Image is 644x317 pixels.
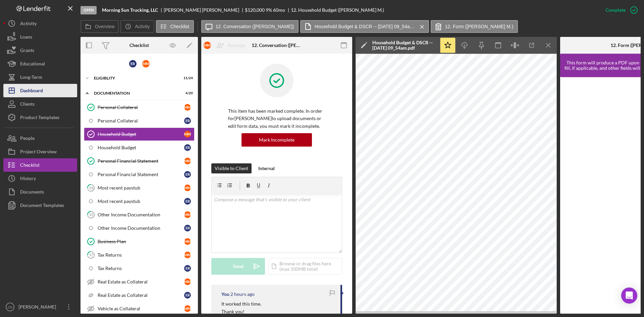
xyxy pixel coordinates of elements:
a: Personal CollateralMM [84,101,195,114]
div: E R [184,144,191,151]
p: Thank you! [221,308,261,315]
div: Household Budget [98,131,184,137]
a: Personal Financial StatementER [84,168,195,181]
a: Real Estate as CollateralMM [84,275,195,288]
div: Documentation [94,91,176,95]
div: Personal Financial Statement [98,158,184,164]
p: It worked this time. [221,300,261,308]
div: [PERSON_NAME] [17,300,60,315]
a: Real Estate as CollateralER [84,288,195,302]
div: Business Plan [98,239,184,244]
button: Overview [80,20,119,33]
div: Tax Returns [98,266,184,271]
div: Most recent paystub [98,199,184,204]
div: Internal [258,163,275,173]
div: 4 / 20 [181,91,193,95]
p: This item has been marked complete. In order for [PERSON_NAME] to upload documents or edit form d... [228,107,325,130]
div: Personal Collateral [98,105,184,110]
div: Real Estate as Collateral [98,293,184,298]
div: 60 mo [273,7,285,13]
div: M M [184,305,191,312]
span: $120,000 [245,7,265,13]
div: M M [184,104,191,111]
a: 15Other Income DocumentationMM [84,208,195,221]
a: 14Most recent paystubMM [84,181,195,195]
time: 2025-10-14 14:33 [230,292,255,297]
div: 9 % [266,7,272,13]
div: Mark Incomplete [259,133,294,147]
button: Internal [255,163,278,173]
label: 12. Conversation ([PERSON_NAME]) [216,24,294,29]
div: [PERSON_NAME] [PERSON_NAME] [164,7,245,13]
div: M M [184,238,191,245]
div: M M [184,211,191,218]
div: E R [184,198,191,205]
text: CN [8,305,12,309]
div: 12. Household Budget ([PERSON_NAME] M.) [291,7,384,13]
button: Complete [599,3,641,17]
button: 12. Conversation ([PERSON_NAME]) [201,20,299,33]
div: 11 / 24 [181,76,193,80]
div: M M [204,42,211,49]
button: Visible to Client [211,163,252,173]
div: E R [184,292,191,299]
a: Household BudgetMM [84,127,195,141]
button: CN[PERSON_NAME] [3,300,77,314]
button: Checklist [156,20,194,33]
div: Real Estate as Collateral [98,279,184,284]
div: M M [184,278,191,285]
a: Business PlanMM [84,235,195,248]
div: Most recent paystub [98,185,184,191]
tspan: 17 [89,253,93,257]
a: Personal Financial StatementMM [84,154,195,168]
label: Checklist [170,24,190,29]
tspan: 15 [89,212,93,217]
div: Send [233,258,244,275]
div: M M [142,60,150,67]
div: You [221,292,229,297]
button: Send [211,258,265,275]
div: Reassign [228,39,246,52]
div: Personal Collateral [98,118,184,123]
div: E R [129,60,137,67]
button: 12. Form ([PERSON_NAME] M.) [431,20,518,33]
button: Mark Incomplete [241,133,312,147]
div: 12. Conversation ([PERSON_NAME]) [252,43,302,48]
a: Vehicle as CollateralMM [84,302,195,315]
div: E R [184,225,191,231]
div: M M [184,252,191,258]
div: Personal Financial Statement [98,172,184,177]
div: Household Budget & DSCR -- [DATE] 09_54am.pdf [372,40,436,51]
div: Tax Returns [98,252,184,258]
div: M M [184,184,191,191]
div: Open [80,6,97,14]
